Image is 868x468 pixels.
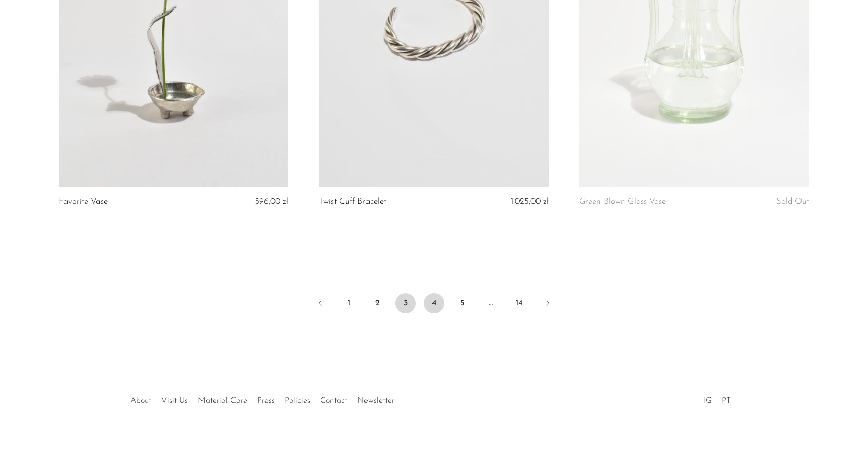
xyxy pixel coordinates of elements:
[257,397,275,405] a: Press
[161,397,188,405] a: Visit Us
[310,293,330,315] a: Previous
[339,293,359,313] a: 1
[59,197,108,206] a: Favorite Vase
[320,397,347,405] a: Contact
[285,397,310,405] a: Policies
[130,397,151,405] a: About
[125,388,399,408] ul: Quick links
[255,197,288,206] span: 596,00 zł
[722,397,731,405] a: PT
[511,197,549,206] span: 1.025,00 zł
[481,293,501,313] span: …
[452,293,473,313] a: 5
[776,197,809,206] span: Sold Out
[704,397,712,405] a: IG
[198,397,247,405] a: Material Care
[319,197,386,206] a: Twist Cuff Bracelet
[395,293,416,313] span: 3
[538,293,558,315] a: Next
[698,388,736,408] ul: Social Medias
[509,293,529,313] a: 14
[579,197,666,206] a: Green Blown Glass Vase
[424,293,444,313] a: 4
[367,293,387,313] a: 2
